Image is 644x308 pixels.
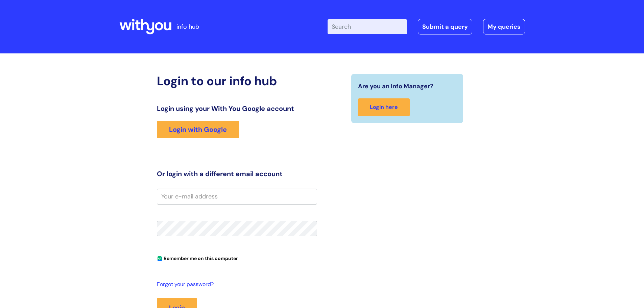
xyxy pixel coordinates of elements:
p: info hub [176,21,199,32]
h3: Or login with a different email account [157,170,317,178]
label: Remember me on this computer [157,254,238,261]
input: Remember me on this computer [158,257,162,261]
a: My queries [483,19,525,34]
a: Login here [358,98,410,116]
a: Forgot your password? [157,280,314,289]
h3: Login using your With You Google account [157,104,317,113]
span: Are you an Info Manager? [358,81,433,92]
div: You can uncheck this option if you're logging in from a shared device [157,253,317,263]
input: Search [328,19,407,34]
a: Login with Google [157,121,239,138]
a: Submit a query [418,19,472,34]
input: Your e-mail address [157,189,317,204]
h2: Login to our info hub [157,74,317,88]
